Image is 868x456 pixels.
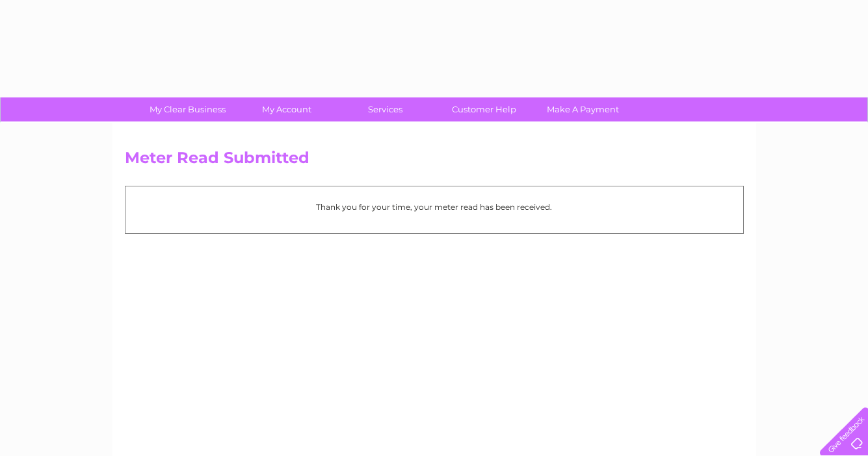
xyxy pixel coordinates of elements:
[332,97,439,121] a: Services
[529,97,637,121] a: Make A Payment
[134,97,241,121] a: My Clear Business
[430,97,538,121] a: Customer Help
[125,149,744,173] h2: Meter Read Submitted
[132,201,737,213] p: Thank you for your time, your meter read has been received.
[233,97,340,121] a: My Account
